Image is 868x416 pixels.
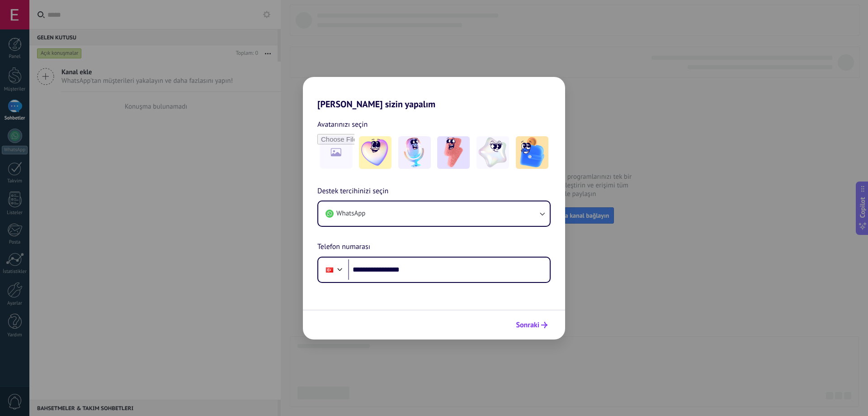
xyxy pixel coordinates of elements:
[321,260,338,279] div: Turkey: + 90
[318,201,550,226] button: WhatsApp
[359,136,392,169] img: -1.jpeg
[476,136,509,169] img: -4.jpeg
[512,317,552,333] button: Sonraki
[516,136,548,169] img: -5.jpeg
[437,136,470,169] img: -3.jpeg
[317,241,370,253] span: Telefon numarası
[516,322,539,328] span: Sonraki
[336,209,365,218] span: WhatsApp
[317,119,368,130] span: Avatarınızı seçin
[317,186,388,197] span: Destek tercihinizi seçin
[303,77,565,110] h2: [PERSON_NAME] sizin yapalım
[398,136,431,169] img: -2.jpeg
